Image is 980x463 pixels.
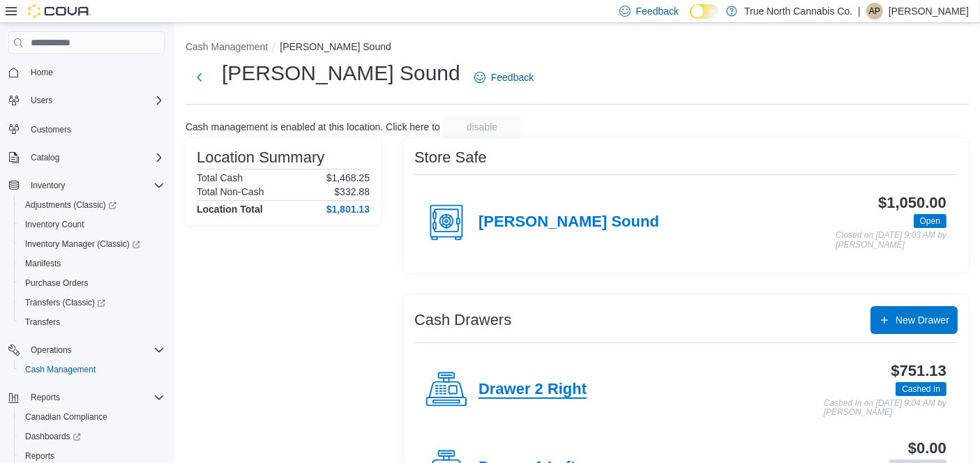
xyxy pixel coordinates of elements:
span: Customers [25,120,165,137]
input: Dark Mode [690,4,719,19]
h3: Store Safe [414,149,487,166]
span: Manifests [20,255,165,272]
a: Inventory Manager (Classic) [14,234,170,254]
nav: An example of EuiBreadcrumbs [186,40,969,56]
span: Home [31,67,53,78]
span: Cash Management [20,361,165,378]
span: Operations [25,342,165,358]
span: Transfers [25,317,60,328]
button: Operations [25,342,77,358]
a: Feedback [469,63,539,91]
span: Transfers [20,314,165,331]
button: Purchase Orders [14,273,170,293]
a: Manifests [20,255,66,272]
span: Reports [25,389,165,406]
button: Manifests [14,254,170,273]
h3: $0.00 [908,440,947,457]
a: Transfers (Classic) [20,294,111,311]
p: | [858,3,861,20]
h1: [PERSON_NAME] Sound [222,59,460,87]
span: Open [920,215,940,227]
h3: Location Summary [197,149,324,166]
h4: $1,801.13 [326,204,370,215]
h4: Drawer 2 Right [478,381,587,399]
button: Cash Management [186,41,268,52]
span: Adjustments (Classic) [20,197,165,213]
button: disable [443,116,521,138]
p: $1,468.25 [326,172,370,183]
button: Catalog [25,149,65,166]
a: Transfers (Classic) [14,293,170,312]
span: Users [25,92,165,109]
span: Purchase Orders [20,275,165,291]
span: Dashboards [20,428,165,445]
span: Catalog [25,149,165,166]
h3: Cash Drawers [414,312,511,328]
span: Customers [31,124,71,135]
button: Catalog [3,148,170,167]
span: Users [31,95,52,106]
button: Reports [3,388,170,407]
span: Home [25,63,165,81]
span: Dark Mode [690,19,691,20]
button: Reports [25,389,66,406]
h6: Total Cash [197,172,243,183]
button: Customers [3,119,170,139]
a: Dashboards [20,428,86,445]
span: Canadian Compliance [25,411,107,423]
a: Cash Management [20,361,101,378]
button: Cash Management [14,360,170,379]
a: Canadian Compliance [20,409,113,425]
button: Inventory Count [14,215,170,234]
span: Canadian Compliance [20,409,165,425]
span: Feedback [491,70,534,84]
button: Transfers [14,312,170,332]
p: Cash management is enabled at this location. Click here to [186,121,440,132]
span: Open [914,214,947,228]
div: Andrew Patterson [866,3,883,20]
span: Inventory [31,180,65,191]
button: Home [3,62,170,82]
button: [PERSON_NAME] Sound [280,41,391,52]
span: Reports [31,392,60,403]
a: Purchase Orders [20,275,94,291]
span: Inventory Manager (Classic) [20,236,165,252]
button: Users [25,92,58,109]
button: Operations [3,340,170,360]
span: Cash Management [25,364,96,375]
span: New Drawer [896,313,949,327]
span: Inventory Count [20,216,165,233]
span: AP [869,3,880,20]
h3: $751.13 [891,363,947,379]
span: Manifests [25,258,61,269]
span: Purchase Orders [25,278,89,289]
span: Cashed In [896,382,947,396]
a: Inventory Count [20,216,90,233]
span: Transfers (Classic) [20,294,165,311]
span: Catalog [31,152,59,163]
span: Feedback [636,4,679,18]
a: Adjustments (Classic) [14,195,170,215]
h4: [PERSON_NAME] Sound [478,213,659,231]
span: Inventory Count [25,219,84,230]
img: Cova [28,4,91,18]
span: Inventory Manager (Classic) [25,238,140,250]
span: Operations [31,344,72,356]
span: disable [467,120,497,134]
span: Reports [25,450,54,462]
p: Cashed In on [DATE] 9:04 AM by [PERSON_NAME] [824,399,947,418]
a: Transfers [20,314,66,331]
a: Home [25,64,59,81]
button: Users [3,91,170,110]
button: New Drawer [870,306,958,334]
p: True North Cannabis Co. [744,3,852,20]
h6: Total Non-Cash [197,186,264,197]
p: [PERSON_NAME] [889,3,969,20]
h4: Location Total [197,204,263,215]
p: Closed on [DATE] 9:03 AM by [PERSON_NAME] [836,231,947,250]
span: Cashed In [902,383,940,395]
span: Dashboards [25,431,81,442]
button: Canadian Compliance [14,407,170,427]
h3: $1,050.00 [878,195,947,211]
a: Inventory Manager (Classic) [20,236,146,252]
